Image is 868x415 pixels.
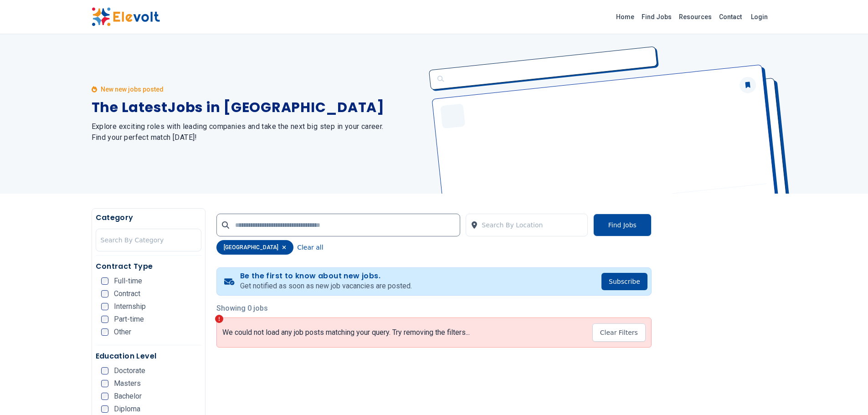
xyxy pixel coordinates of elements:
h5: Education Level [96,351,202,362]
h5: Category [96,212,202,223]
input: Full-time [101,277,108,285]
a: Contact [715,10,745,24]
input: Diploma [101,405,108,413]
p: New new jobs posted [101,85,164,94]
span: Doctorate [114,367,145,374]
span: Part-time [114,316,144,323]
span: Other [114,328,131,336]
input: Part-time [101,316,108,323]
h1: The Latest Jobs in [GEOGRAPHIC_DATA] [92,99,423,116]
div: [GEOGRAPHIC_DATA] [216,240,293,255]
input: Internship [101,303,108,310]
a: Resources [675,10,715,24]
span: Bachelor [114,393,142,400]
input: Other [101,328,108,336]
a: Home [612,10,638,24]
input: Masters [101,380,108,387]
button: Clear all [297,240,323,255]
img: Elevolt [92,7,160,26]
p: We could not load any job posts matching your query. Try removing the filters... [222,328,470,337]
span: Masters [114,380,141,387]
h4: Be the first to know about new jobs. [240,272,412,281]
p: Get notified as soon as new job vacancies are posted. [240,281,412,292]
a: Find Jobs [638,10,675,24]
button: Find Jobs [593,214,652,236]
h5: Contract Type [96,261,202,272]
p: Showing 0 jobs [216,303,652,314]
input: Doctorate [101,367,108,374]
span: Diploma [114,405,140,413]
button: Clear Filters [592,323,646,342]
input: Bachelor [101,393,108,400]
span: Contract [114,290,140,297]
input: Contract [101,290,108,297]
span: Internship [114,303,146,310]
a: Login [745,8,773,26]
span: Full-time [114,277,142,285]
button: Subscribe [601,273,647,290]
h2: Explore exciting roles with leading companies and take the next big step in your career. Find you... [92,121,423,143]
